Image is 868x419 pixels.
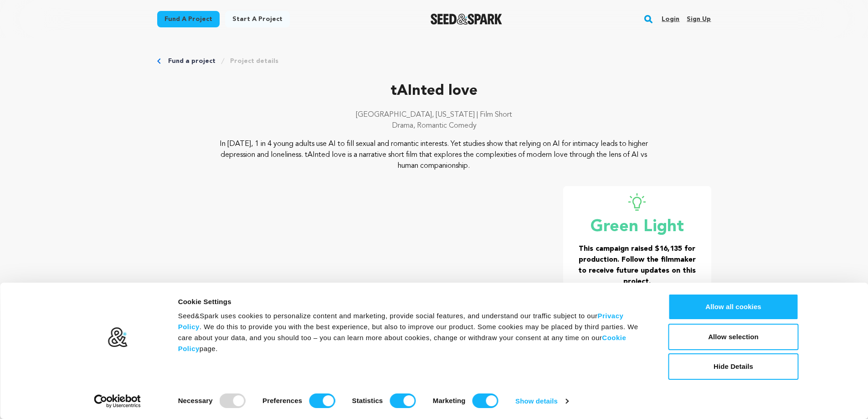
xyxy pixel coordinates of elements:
p: In [DATE], 1 in 4 young adults use AI to fill sexual and romantic interests. Yet studies show tha... [212,139,656,171]
a: Fund a project [157,11,220,27]
a: Fund a project [168,57,216,66]
button: Hide Details [668,353,799,380]
img: Seed&Spark Logo Dark Mode [431,14,502,25]
div: Seed&Spark uses cookies to personalize content and marketing, provide social features, and unders... [178,310,648,354]
strong: Preferences [262,397,302,404]
a: Seed&Spark Homepage [431,14,502,25]
button: Allow all cookies [668,294,799,320]
strong: Necessary [178,397,213,404]
p: Green Light [574,218,700,236]
a: Start a project [225,11,290,27]
legend: Consent Selection [178,390,178,390]
p: [GEOGRAPHIC_DATA], [US_STATE] | Film Short [157,109,711,120]
strong: Statistics [352,397,383,404]
a: Sign up [687,12,711,26]
a: Project details [230,57,278,66]
h3: This campaign raised $16,135 for production. Follow the filmmaker to receive future updates on th... [574,243,700,287]
p: tAInted love [157,80,711,102]
p: Drama, Romantic Comedy [157,120,711,131]
a: Usercentrics Cookiebot - opens in a new window [77,394,157,408]
div: Breadcrumb [157,57,711,66]
strong: Marketing [433,397,466,404]
button: Allow selection [668,324,799,350]
img: logo [107,327,128,348]
a: Login [662,12,679,26]
div: Cookie Settings [178,296,648,307]
a: Show details [515,394,568,408]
